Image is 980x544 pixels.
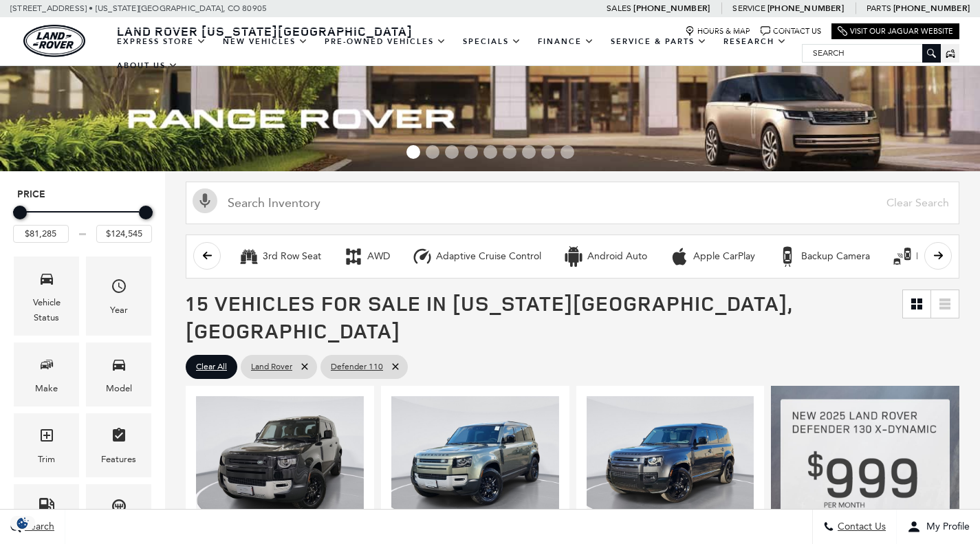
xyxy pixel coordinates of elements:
nav: Main Navigation [109,30,802,78]
a: About Us [109,54,186,78]
h5: Price [17,188,148,201]
span: Transmission [111,494,127,523]
div: 3rd Row Seat [239,246,259,267]
button: AWDAWD [336,242,398,271]
span: Go to slide 4 [464,145,478,159]
span: Go to slide 6 [503,145,516,159]
span: Land Rover [251,358,292,376]
span: Go to slide 9 [560,145,574,159]
span: Service [732,3,765,13]
span: Go to slide 1 [406,145,420,159]
span: Features [111,424,127,452]
div: Adaptive Cruise Control [412,246,433,267]
input: Maximum [96,225,152,243]
span: Land Rover [US_STATE][GEOGRAPHIC_DATA] [117,23,413,39]
span: Go to slide 5 [483,145,497,159]
span: My Profile [921,521,970,533]
div: Android Auto [563,246,584,267]
a: Specials [455,30,530,54]
button: Adaptive Cruise ControlAdaptive Cruise Control [404,242,549,271]
img: 2025 Land Rover Defender 110 X-Dynamic SE [587,396,754,522]
a: Hours & Map [685,26,750,36]
div: Minimum Price [13,206,27,219]
div: YearYear [86,257,151,336]
div: Make [35,381,58,396]
div: Apple CarPlay [693,250,755,263]
section: Click to Open Cookie Consent Modal [7,516,39,530]
span: Defender 110 [331,358,383,376]
button: Android AutoAndroid Auto [556,242,655,271]
button: scroll right [924,242,952,270]
span: Clear All [196,358,227,376]
a: Service & Parts [602,30,715,54]
a: [PHONE_NUMBER] [633,3,710,14]
button: 3rd Row Seat3rd Row Seat [231,242,329,271]
div: Maximum Price [139,206,153,219]
span: Contact Us [834,521,886,533]
span: Model [111,353,127,381]
span: Go to slide 8 [541,145,555,159]
a: Research [715,30,795,54]
a: [PHONE_NUMBER] [767,3,844,14]
span: Sales [607,3,631,13]
svg: Click to toggle on voice search [193,188,217,213]
div: Trim [38,452,55,467]
div: AWD [367,250,390,263]
div: Apple CarPlay [669,246,690,267]
div: Backup Camera [777,246,798,267]
span: Parts [867,3,891,13]
a: Contact Us [761,26,821,36]
span: Go to slide 3 [445,145,459,159]
input: Minimum [13,225,69,243]
button: scroll left [193,242,221,270]
div: TrimTrim [14,413,79,477]
span: Fueltype [39,494,55,523]
div: Android Auto [587,250,647,263]
div: Year [110,303,128,318]
a: EXPRESS STORE [109,30,215,54]
span: Trim [39,424,55,452]
a: Pre-Owned Vehicles [316,30,455,54]
button: Apple CarPlayApple CarPlay [662,242,763,271]
img: 2025 Land Rover Defender 110 S [391,396,559,522]
span: Year [111,274,127,303]
div: Backup Camera [801,250,870,263]
img: 2025 Land Rover Defender 110 S [196,396,364,522]
div: Vehicle Status [24,295,69,325]
a: New Vehicles [215,30,316,54]
span: Make [39,353,55,381]
a: [STREET_ADDRESS] • [US_STATE][GEOGRAPHIC_DATA], CO 80905 [10,3,267,13]
a: Visit Our Jaguar Website [838,26,953,36]
img: Opt-Out Icon [7,516,39,530]
a: [PHONE_NUMBER] [893,3,970,14]
span: Vehicle [39,267,55,295]
div: FeaturesFeatures [86,413,151,477]
div: ModelModel [86,342,151,406]
button: Open user profile menu [897,510,980,544]
span: Go to slide 2 [426,145,439,159]
div: AWD [343,246,364,267]
div: Features [101,452,136,467]
div: 3rd Row Seat [263,250,321,263]
div: Model [106,381,132,396]
a: Finance [530,30,602,54]
div: Blind Spot Monitor [892,246,913,267]
a: Land Rover [US_STATE][GEOGRAPHIC_DATA] [109,23,421,39]
button: Backup CameraBackup Camera [770,242,878,271]
div: MakeMake [14,342,79,406]
div: Price [13,201,152,243]
input: Search [803,45,940,61]
input: Search Inventory [186,182,959,224]
span: 15 Vehicles for Sale in [US_STATE][GEOGRAPHIC_DATA], [GEOGRAPHIC_DATA] [186,289,792,345]
span: Go to slide 7 [522,145,536,159]
img: Land Rover [23,25,85,57]
a: land-rover [23,25,85,57]
div: Adaptive Cruise Control [436,250,541,263]
div: VehicleVehicle Status [14,257,79,336]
